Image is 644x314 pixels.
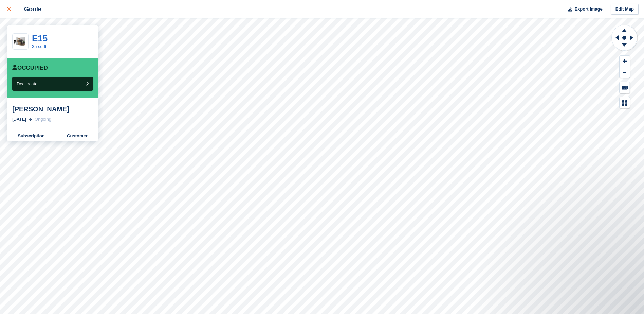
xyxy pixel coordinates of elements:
button: Map Legend [620,97,630,108]
img: 32-sqft-unit.jpg [13,36,28,48]
div: Goole [18,5,41,13]
button: Zoom Out [620,67,630,78]
span: Deallocate [17,81,37,86]
a: Customer [56,130,98,141]
button: Keyboard Shortcuts [620,82,630,93]
img: arrow-right-light-icn-cde0832a797a2874e46488d9cf13f60e5c3a73dbe684e267c42b8395dfbc2abf.svg [29,118,32,121]
div: [PERSON_NAME] [12,105,93,113]
button: Export Image [564,4,603,15]
span: Export Image [574,6,602,13]
div: Occupied [12,65,48,71]
a: 35 sq ft [32,44,47,49]
button: Deallocate [12,77,93,91]
div: [DATE] [12,116,26,123]
button: Zoom In [620,56,630,67]
a: Subscription [7,130,56,141]
a: Edit Map [611,4,639,15]
div: Ongoing [35,116,51,123]
a: E15 [32,33,48,43]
